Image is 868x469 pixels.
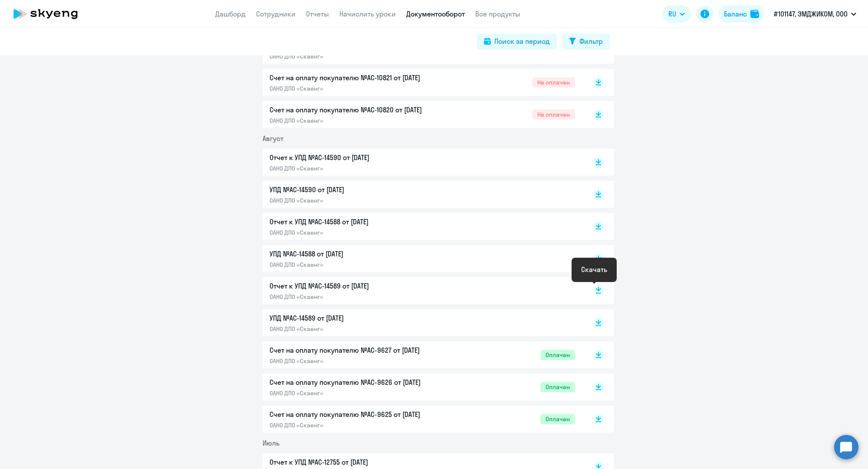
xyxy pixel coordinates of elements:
[256,10,296,18] a: Сотрудники
[270,389,452,397] p: ОАНО ДПО «Скаенг»
[750,10,759,18] img: balance
[270,216,452,227] p: Отчет к УПД №AC-14588 от [DATE]
[270,249,575,269] a: УПД №AC-14588 от [DATE]ОАНО ДПО «Скаенг»
[270,409,575,429] a: Счет на оплату покупателю №AC-9625 от [DATE]ОАНО ДПО «Скаенг»Оплачен
[270,184,452,195] p: УПД №AC-14590 от [DATE]
[263,134,283,143] span: Август
[540,414,575,424] span: Оплачен
[532,77,575,88] span: Не оплачен
[270,457,452,467] p: Отчет к УПД №AC-12755 от [DATE]
[270,85,452,92] p: ОАНО ДПО «Скаенг»
[270,117,452,125] p: ОАНО ДПО «Скаенг»
[270,105,452,115] p: Счет на оплату покупателю №AC-10820 от [DATE]
[494,36,550,46] div: Поиск за период
[270,281,452,291] p: Отчет к УПД №AC-14589 от [DATE]
[263,439,279,447] span: Июль
[562,34,610,49] button: Фильтр
[270,325,452,333] p: ОАНО ДПО «Скаенг»
[406,10,465,18] a: Документооборот
[270,421,452,429] p: ОАНО ДПО «Скаенг»
[270,105,575,125] a: Счет на оплату покупателю №AC-10820 от [DATE]ОАНО ДПО «Скаенг»Не оплачен
[270,184,575,204] a: УПД №AC-14590 от [DATE]ОАНО ДПО «Скаенг»
[540,350,575,360] span: Оплачен
[270,229,452,236] p: ОАНО ДПО «Скаенг»
[769,3,861,24] button: #101147, ЭМДЖИКОМ, ООО
[270,261,452,269] p: ОАНО ДПО «Скаенг»
[719,5,764,23] button: Балансbalance
[270,357,452,365] p: ОАНО ДПО «Скаенг»
[270,377,575,397] a: Счет на оплату покупателю №AC-9626 от [DATE]ОАНО ДПО «Скаенг»Оплачен
[532,109,575,120] span: Не оплачен
[270,164,452,172] p: ОАНО ДПО «Скаенг»
[270,409,452,420] p: Счет на оплату покупателю №AC-9625 от [DATE]
[270,293,452,301] p: ОАНО ДПО «Скаенг»
[270,313,452,323] p: УПД №AC-14589 от [DATE]
[270,345,452,355] p: Счет на оплату покупателю №AC-9627 от [DATE]
[270,345,575,365] a: Счет на оплату покупателю №AC-9627 от [DATE]ОАНО ДПО «Скаенг»Оплачен
[270,72,575,92] a: Счет на оплату покупателю №AC-10821 от [DATE]ОАНО ДПО «Скаенг»Не оплачен
[477,34,557,49] button: Поиск за период
[581,264,607,275] div: Скачать
[215,10,246,18] a: Дашборд
[270,313,575,333] a: УПД №AC-14589 от [DATE]ОАНО ДПО «Скаенг»
[270,197,452,204] p: ОАНО ДПО «Скаенг»
[270,52,452,60] p: ОАНО ДПО «Скаенг»
[270,377,452,387] p: Счет на оплату покупателю №AC-9626 от [DATE]
[306,10,329,18] a: Отчеты
[270,72,452,83] p: Счет на оплату покупателю №AC-10821 от [DATE]
[579,36,603,46] div: Фильтр
[662,5,691,23] button: RU
[270,216,575,236] a: Отчет к УПД №AC-14588 от [DATE]ОАНО ДПО «Скаенг»
[270,281,575,301] a: Отчет к УПД №AC-14589 от [DATE]ОАНО ДПО «Скаенг»
[540,382,575,392] span: Оплачен
[774,9,848,19] p: #101147, ЭМДЖИКОМ, ООО
[339,10,396,18] a: Начислить уроки
[270,152,575,172] a: Отчет к УПД №AC-14590 от [DATE]ОАНО ДПО «Скаенг»
[475,10,520,18] a: Все продукты
[270,249,452,259] p: УПД №AC-14588 от [DATE]
[724,9,747,19] div: Баланс
[270,152,452,163] p: Отчет к УПД №AC-14590 от [DATE]
[668,9,676,19] span: RU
